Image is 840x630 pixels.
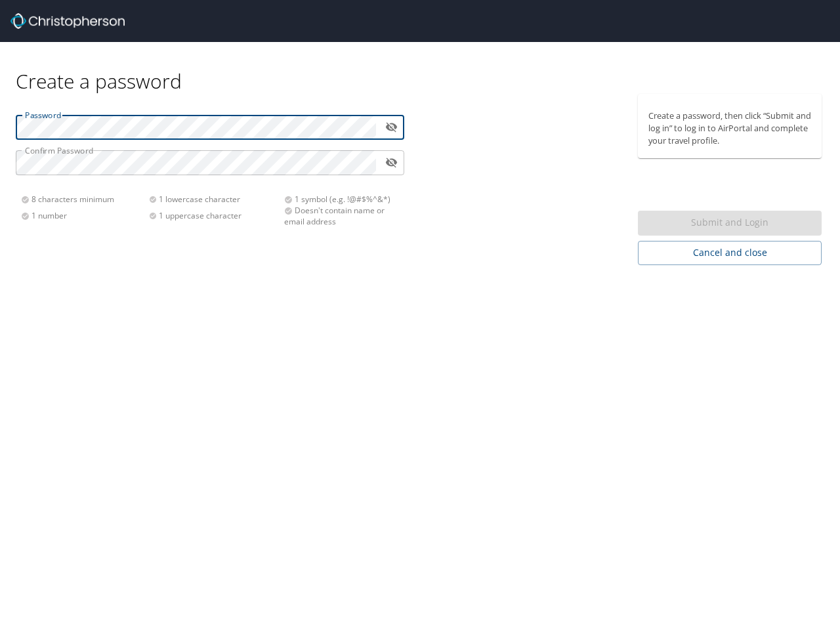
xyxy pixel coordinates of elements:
[381,152,402,173] button: toggle password visibility
[284,194,396,205] div: 1 symbol (e.g. !@#$%^&*)
[648,110,811,148] p: Create a password, then click “Submit and log in” to log in to AirPortal and complete your travel...
[149,210,277,221] div: 1 uppercase character
[21,210,149,221] div: 1 number
[284,205,396,227] div: Doesn't contain name or email address
[648,245,811,261] span: Cancel and close
[10,13,125,29] img: Christopherson_logo_rev.png
[16,42,824,94] div: Create a password
[149,194,277,205] div: 1 lowercase character
[21,194,149,205] div: 8 characters minimum
[638,241,822,265] button: Cancel and close
[381,117,402,137] button: toggle password visibility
